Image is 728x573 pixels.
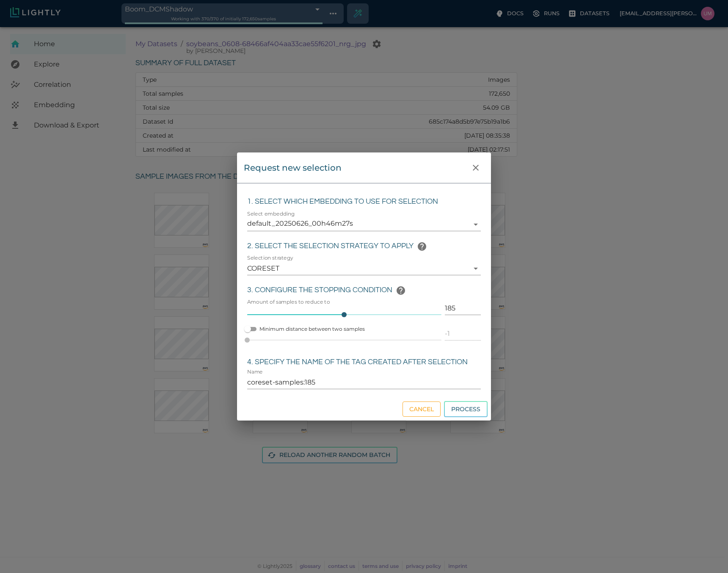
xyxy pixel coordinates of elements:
button: close [467,159,484,176]
h6: 2. Select the selection strategy to apply [247,238,481,255]
label: Select embedding [247,210,295,217]
button: Cancel [403,401,441,417]
h6: 3. Configure the stopping condition [247,282,481,299]
span: Minimum distance between two samples [259,325,365,333]
div: Request new selection [244,161,342,174]
h6: 1. Select which embedding to use for selection [247,195,481,208]
div: CORESET [247,262,481,275]
span: default_20250626_00h46m27s [247,219,471,228]
label: Selection strategy [247,254,293,261]
button: help [414,238,430,255]
label: Name [247,368,263,375]
div: default_20250626_00h46m27s [247,218,481,231]
button: help [392,282,409,299]
button: Process [444,401,488,418]
h6: 4. Specify the name of the tag created after selection [247,356,481,369]
label: Amount of samples to reduce to [247,298,393,305]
